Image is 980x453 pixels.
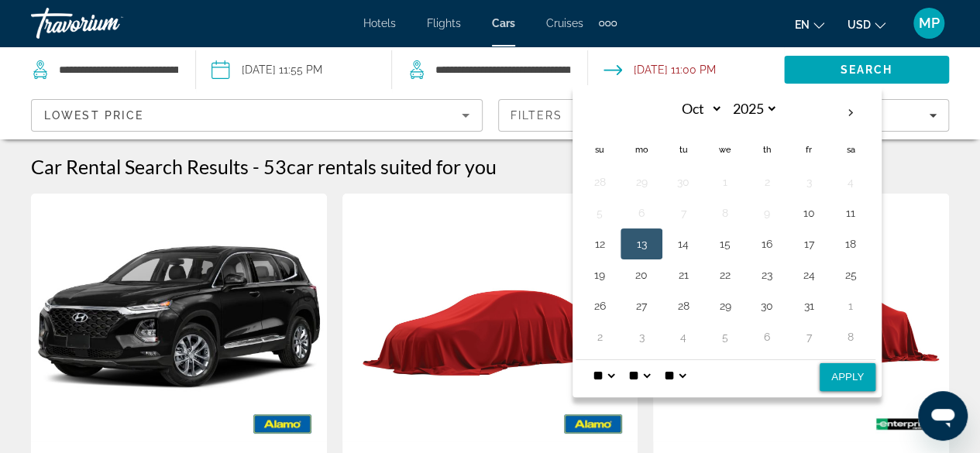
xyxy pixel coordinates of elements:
[599,11,617,36] button: Extra navigation items
[263,155,497,178] h2: 53
[587,233,612,255] button: Day 12
[629,202,654,224] button: Day 6
[838,264,863,286] button: Day 25
[848,13,885,36] button: Change currency
[838,233,863,255] button: Day 18
[579,95,872,352] table: Left calendar grid
[918,391,968,441] iframe: Botón para iniciar la ventana de mensajería
[587,295,612,317] button: Day 26
[629,326,654,348] button: Day 3
[755,295,779,317] button: Day 30
[860,407,949,441] img: ENTERPRISE
[629,264,654,286] button: Day 20
[795,13,824,36] button: Change language
[755,264,779,286] button: Day 23
[820,363,875,391] button: Apply
[755,326,779,348] button: Day 6
[713,295,738,317] button: Day 29
[287,155,497,178] span: car rentals suited for you
[796,233,821,255] button: Day 17
[838,326,863,348] button: Day 8
[492,17,515,29] a: Cars
[848,19,871,31] span: USD
[841,63,893,76] span: Search
[671,202,696,224] button: Day 7
[909,7,949,39] button: User Menu
[671,264,696,286] button: Day 21
[796,326,821,348] button: Day 7
[31,3,186,43] a: Travorium
[363,17,396,29] a: Hotels
[238,407,327,441] img: ALAMO
[498,99,950,132] button: Filters
[511,109,563,122] span: Filters
[713,326,738,348] button: Day 5
[727,95,778,122] select: Select year
[838,295,863,317] button: Day 1
[838,171,863,193] button: Day 4
[31,155,249,178] h1: Car Rental Search Results
[919,15,940,31] span: MP
[795,19,810,31] span: en
[57,58,180,81] input: Search pickup location
[427,17,461,29] a: Flights
[671,295,696,317] button: Day 28
[587,264,612,286] button: Day 19
[713,171,738,193] button: Day 1
[755,233,779,255] button: Day 16
[548,407,638,441] img: ALAMO
[44,109,143,122] span: Lowest Price
[546,17,583,29] a: Cruises
[671,326,696,348] button: Day 4
[661,360,689,391] select: Select AM/PM
[625,360,653,391] select: Select minute
[755,171,779,193] button: Day 2
[31,225,327,410] img: Hyundai Santa Fe or similar
[838,202,863,224] button: Day 11
[830,95,872,131] button: Next month
[671,171,696,193] button: Day 30
[211,46,322,93] button: Pickup date: Oct 10, 2025 11:55 PM
[796,295,821,317] button: Day 31
[796,171,821,193] button: Day 3
[603,46,716,93] button: Open drop-off date and time picker
[671,233,696,255] button: Day 14
[755,202,779,224] button: Day 9
[434,58,572,81] input: Search dropoff location
[587,326,612,348] button: Day 2
[629,295,654,317] button: Day 27
[796,264,821,286] button: Day 24
[342,235,638,401] img: Mystery Car Compact or Larger or similar
[587,202,612,224] button: Day 5
[784,56,949,84] button: Search
[713,264,738,286] button: Day 22
[713,233,738,255] button: Day 15
[672,95,723,122] select: Select month
[44,106,469,125] mat-select: Sort by
[590,360,617,391] select: Select hour
[587,171,612,193] button: Day 28
[629,171,654,193] button: Day 29
[629,233,654,255] button: Day 13
[796,202,821,224] button: Day 10
[713,202,738,224] button: Day 8
[253,155,260,178] span: -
